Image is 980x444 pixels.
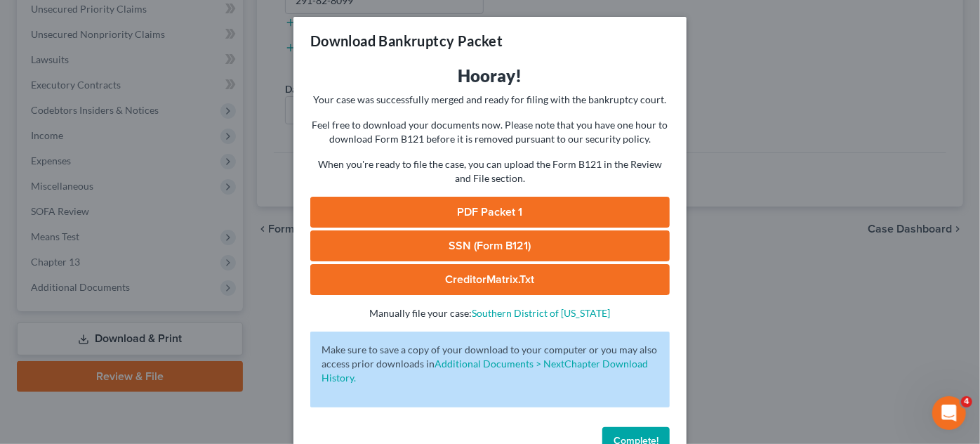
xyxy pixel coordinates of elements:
p: Manually file your case: [310,306,670,320]
a: Additional Documents > NextChapter Download History. [322,358,648,384]
iframe: Intercom live chat [932,396,966,430]
p: Make sure to save a copy of your download to your computer or you may also access prior downloads in [322,343,658,385]
p: Your case was successfully merged and ready for filing with the bankruptcy court. [310,93,670,107]
h3: Download Bankruptcy Packet [310,31,503,51]
a: SSN (Form B121) [310,230,670,261]
a: Southern District of [US_STATE] [472,307,611,319]
h3: Hooray! [310,65,670,87]
a: PDF Packet 1 [310,197,670,228]
a: CreditorMatrix.txt [310,264,670,295]
p: Feel free to download your documents now. Please note that you have one hour to download Form B12... [310,118,670,146]
span: 4 [961,396,972,407]
p: When you're ready to file the case, you can upload the Form B121 in the Review and File section. [310,157,670,185]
